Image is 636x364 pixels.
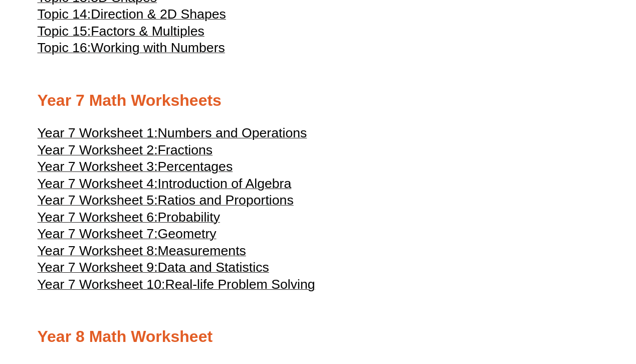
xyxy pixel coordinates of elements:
span: Factors & Multiples [91,24,204,39]
a: Year 7 Worksheet 3:Percentages [38,163,233,173]
span: Topic 14: [38,7,91,22]
h2: Year 8 Math Worksheet [38,326,599,347]
span: Percentages [158,159,233,174]
span: Measurements [158,243,246,258]
span: Direction & 2D Shapes [91,7,226,22]
a: Year 7 Worksheet 5:Ratios and Proportions [38,197,294,207]
span: Fractions [158,142,213,157]
span: Introduction of Algebra [158,176,292,191]
a: Topic 14:Direction & 2D Shapes [38,11,226,21]
span: Year 7 Worksheet 6: [38,210,158,225]
span: Numbers and Operations [158,125,307,140]
a: Year 7 Worksheet 8:Measurements [38,248,246,258]
a: Topic 16:Working with Numbers [38,45,225,55]
span: Year 7 Worksheet 3: [38,159,158,174]
a: Year 7 Worksheet 6:Probability [38,214,221,224]
a: Topic 15:Factors & Multiples [38,28,204,38]
a: Year 7 Worksheet 4:Introduction of Algebra [38,180,292,191]
span: Topic 16: [38,40,91,55]
iframe: Chat Widget [464,251,636,364]
span: Ratios and Proportions [158,193,294,208]
span: Year 7 Worksheet 9: [38,260,158,275]
span: Year 7 Worksheet 1: [38,125,158,140]
a: Year 7 Worksheet 2:Fractions [38,147,213,157]
span: Year 7 Worksheet 5: [38,193,158,208]
span: Year 7 Worksheet 4: [38,176,158,191]
span: Topic 15: [38,24,91,39]
span: Year 7 Worksheet 10: [38,277,165,292]
a: Year 7 Worksheet 9:Data and Statistics [38,264,269,274]
span: Working with Numbers [91,40,225,55]
a: Year 7 Worksheet 7:Geometry [38,231,217,241]
a: Year 7 Worksheet 1:Numbers and Operations [38,130,307,140]
span: Data and Statistics [158,260,269,275]
span: Year 7 Worksheet 8: [38,243,158,258]
span: Year 7 Worksheet 7: [38,226,158,241]
span: Real-life Problem Solving [165,277,315,292]
span: Year 7 Worksheet 2: [38,142,158,157]
span: Probability [158,210,220,225]
h2: Year 7 Math Worksheets [38,90,599,111]
a: Year 7 Worksheet 10:Real-life Problem Solving [38,281,315,291]
span: Geometry [158,226,217,241]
